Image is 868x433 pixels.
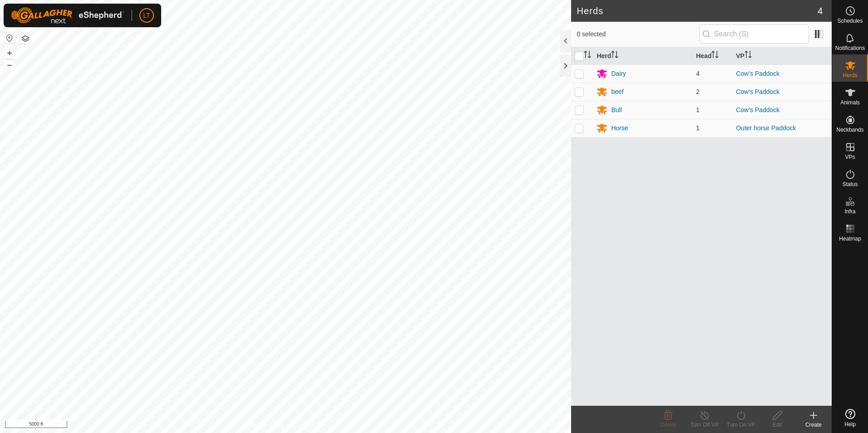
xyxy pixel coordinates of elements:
span: LT [143,11,150,20]
div: Horse [611,123,628,133]
input: Search (S) [699,25,809,44]
a: Cow's Paddock [736,88,779,95]
span: Neckbands [836,127,863,133]
p-sorticon: Activate to sort [711,52,719,59]
th: Herd [593,47,692,65]
span: Animals [840,100,860,105]
a: Contact Us [295,421,321,429]
button: + [4,48,15,59]
span: Schedules [837,18,863,24]
span: 1 [696,124,700,132]
span: 4 [696,70,700,77]
p-sorticon: Activate to sort [611,52,618,59]
div: Dairy [611,69,626,79]
th: VP [732,47,832,65]
span: Delete [661,422,676,428]
div: Edit [759,421,795,429]
a: Help [832,405,868,431]
th: Head [692,47,732,65]
span: Infra [844,209,855,214]
button: Reset Map [4,33,15,44]
span: 4 [818,4,823,18]
div: Create [795,421,832,429]
span: 0 selected [577,30,699,39]
span: Status [842,182,858,187]
a: Privacy Policy [250,421,284,429]
button: – [4,59,15,70]
p-sorticon: Activate to sort [584,52,591,59]
h2: Herds [577,5,817,16]
a: Outer horse Paddock [736,124,796,132]
img: Gallagher Logo [11,7,124,24]
div: Bull [611,105,621,115]
div: beef [611,87,623,97]
span: VPs [845,154,855,160]
div: Turn On VP [723,421,759,429]
button: Map Layers [20,33,31,44]
span: Heatmap [839,236,861,241]
p-sorticon: Activate to sort [745,52,752,59]
div: Turn Off VP [686,421,723,429]
span: Notifications [835,45,865,51]
span: Herds [843,73,857,78]
a: Cow's Paddock [736,70,779,77]
span: 2 [696,88,700,95]
span: Help [844,422,856,427]
a: Cow's Paddock [736,106,779,113]
span: 1 [696,106,700,113]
